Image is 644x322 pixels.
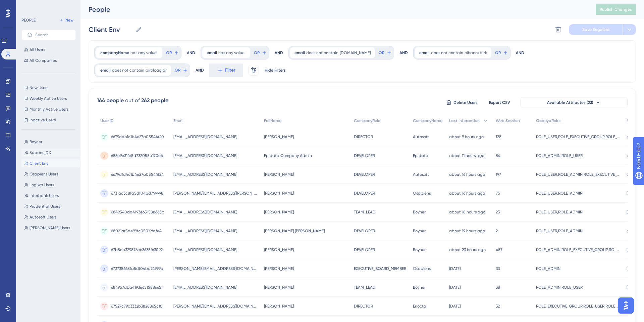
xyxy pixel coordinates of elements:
[112,68,144,73] span: does not contain
[264,247,294,252] span: [PERSON_NAME]
[264,153,312,158] span: Epidata Company Admin
[146,68,167,73] span: birolcaglar
[496,209,500,215] span: 23
[413,209,426,215] span: Boyner
[111,209,164,215] span: 6849540da4193e651588665b
[207,50,217,55] span: email
[354,172,375,177] span: DEVELOPER
[413,191,431,196] span: Osapiens
[30,182,54,188] span: Logiwa Users
[218,50,245,55] span: has any value
[111,228,162,234] span: 68021af5ae99fc05019fdfe4
[21,56,76,65] button: All Companies
[111,266,163,271] span: 673738668fa5df04bd74999a
[196,64,204,77] div: AND
[536,191,583,196] span: ROLE_USER,ROLE_ADMIN
[379,50,384,55] span: OR
[354,266,406,271] span: EXECUTIVE_BOARD_MEMBER
[21,105,76,113] button: Monthly Active Users
[21,224,80,232] button: [PERSON_NAME] Users
[354,247,375,252] span: DEVELOPER
[111,134,164,139] span: 6679ddb1c1b4e27a05544f20
[30,193,59,198] span: Interbank Users
[265,68,286,73] span: Hide Filters
[209,64,243,77] button: Filter
[21,138,80,146] button: Boyner
[264,172,294,177] span: [PERSON_NAME]
[264,118,281,123] span: FullName
[21,159,80,167] button: Client Env
[21,192,80,200] button: Interbank Users
[627,210,638,214] time: [DATE]
[413,247,426,252] span: Boyner
[449,304,461,309] time: [DATE]
[536,247,620,252] span: ROLE_ADMIN,ROLE_EXECUTIVE_GROUP,ROLE_USER
[264,134,294,139] span: [PERSON_NAME]
[30,117,56,123] span: Inactive Users
[174,65,189,76] button: OR
[111,304,163,309] span: 67527c79c3332b3828865c10
[520,97,628,108] button: Available Attributes (23)
[294,50,305,55] span: email
[254,50,260,55] span: OR
[627,191,638,196] time: [DATE]
[494,47,509,58] button: OR
[413,134,429,139] span: Autosoft
[496,266,500,271] span: 33
[496,118,520,123] span: Web Session
[582,27,610,32] span: Save Segment
[496,247,502,252] span: 487
[378,47,392,58] button: OR
[57,16,76,24] button: New
[100,118,114,123] span: User ID
[21,46,76,54] button: All Users
[419,50,430,55] span: email
[496,134,501,139] span: 128
[354,118,380,123] span: CompanyRole
[413,285,426,290] span: Boyner
[264,209,294,215] span: [PERSON_NAME]
[141,96,168,105] div: 262 people
[30,204,60,209] span: Prudential Users
[354,191,375,196] span: DEVELOPER
[536,285,583,290] span: ROLE_ADMIN,ROLE_USER
[21,170,80,178] button: Osapiens Users
[264,191,294,196] span: [PERSON_NAME]
[166,50,172,55] span: OR
[264,304,294,309] span: [PERSON_NAME]
[125,96,140,105] div: out of
[111,153,163,158] span: 683e9e31fe5d732058a170e4
[30,139,42,145] span: Boyner
[30,107,68,112] span: Monthly Active Users
[111,191,163,196] span: 6731ac3c8fa5df04bd749998
[30,150,51,155] span: SabanciDX
[264,285,294,290] span: [PERSON_NAME]
[413,266,431,271] span: Osapiens
[173,191,257,196] span: [PERSON_NAME][EMAIL_ADDRESS][PERSON_NAME][DOMAIN_NAME]
[21,116,76,124] button: Inactive Users
[30,171,58,177] span: Osapiens Users
[173,209,237,215] span: [EMAIL_ADDRESS][DOMAIN_NAME]
[596,4,636,15] button: Publish Changes
[111,285,163,290] span: 684957dba4193e651588665f
[600,7,632,12] span: Publish Changes
[21,149,80,157] button: SabanciDX
[483,97,516,108] button: Export CSV
[21,84,76,92] button: New Users
[175,68,180,73] span: OR
[130,50,157,55] span: has any value
[97,96,124,105] div: 164 people
[111,172,164,177] span: 6679dfd4c1b4e27a05544f24
[413,153,428,158] span: Epidata
[100,50,129,55] span: companyName
[627,285,638,290] time: [DATE]
[111,247,163,252] span: 67b5cb329876ec3635f63092
[173,118,183,123] span: Email
[225,66,235,74] span: Filter
[264,65,286,76] button: Hide Filters
[413,228,426,234] span: Boyner
[399,46,408,59] div: AND
[21,181,80,189] button: Logiwa Users
[187,46,195,59] div: AND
